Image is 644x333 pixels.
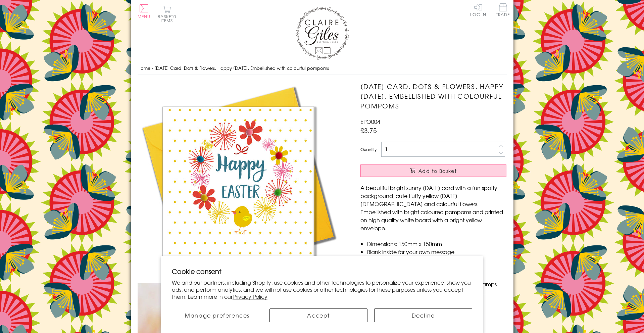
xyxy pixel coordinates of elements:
[295,7,349,60] img: Claire Giles Greetings Cards
[158,5,176,22] button: Basket0 items
[152,65,153,71] span: ›
[154,65,329,71] span: [DATE] Card, Dots & Flowers, Happy [DATE], Embellished with colourful pompoms
[418,168,457,174] span: Add to Basket
[470,3,486,16] a: Log In
[360,184,506,232] p: A beautiful bright sunny [DATE] card with a fun spotty background, cute fluffy yellow [DATE] [DEM...
[233,292,267,300] a: Privacy Policy
[360,146,377,152] label: Quantity
[172,308,263,322] button: Manage preferences
[496,3,510,16] span: Trade
[138,82,339,283] img: Easter Card, Dots & Flowers, Happy Easter, Embellished with colourful pompoms
[360,82,506,110] h1: [DATE] Card, Dots & Flowers, Happy [DATE], Embellished with colourful pompoms
[269,308,367,322] button: Accept
[138,65,150,71] a: Home
[374,308,472,322] button: Decline
[172,267,473,276] h2: Cookie consent
[161,13,176,23] span: 0 items
[367,248,506,256] li: Blank inside for your own message
[496,3,510,18] a: Trade
[172,279,473,300] p: We and our partners, including Shopify, use cookies and other technologies to personalize your ex...
[138,61,507,75] nav: breadcrumbs
[185,311,250,319] span: Manage preferences
[367,240,506,248] li: Dimensions: 150mm x 150mm
[360,126,377,135] span: £3.75
[360,117,380,126] span: EPO004
[138,4,151,18] button: Menu
[360,164,506,177] button: Add to Basket
[138,13,151,19] span: Menu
